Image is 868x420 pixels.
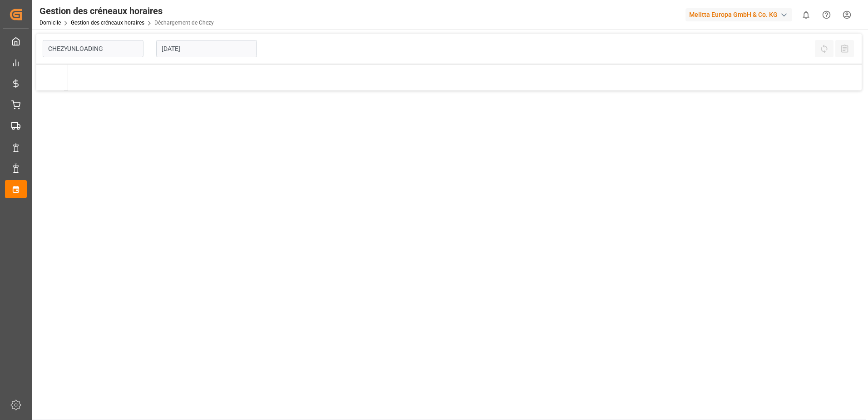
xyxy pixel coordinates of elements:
[71,20,144,26] a: Gestion des créneaux horaires
[156,40,257,57] input: JJ-MM-AAAA
[689,10,778,20] font: Melitta Europa GmbH & Co. KG
[39,20,61,26] a: Domicile
[39,4,214,18] div: Gestion des créneaux horaires
[686,6,796,23] button: Melitta Europa GmbH & Co. KG
[816,5,837,25] button: Centre d’aide
[796,5,816,25] button: Afficher 0 nouvelles notifications
[43,40,143,57] input: Type à rechercher/sélectionner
